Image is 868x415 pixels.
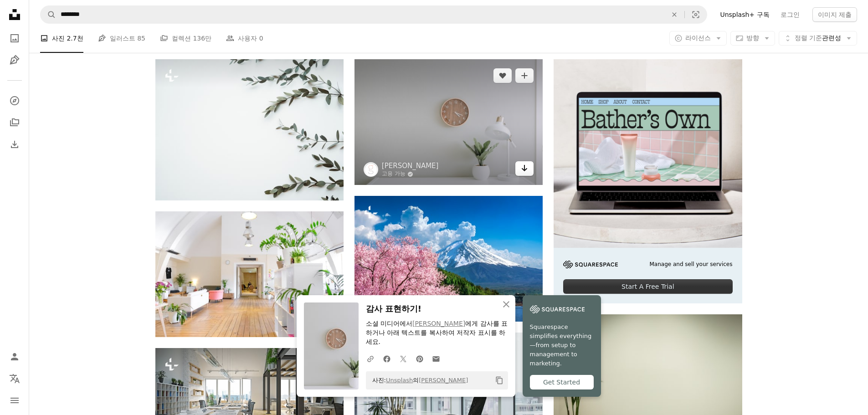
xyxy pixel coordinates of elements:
[226,24,263,53] a: 사용자 0
[412,320,465,327] a: [PERSON_NAME]
[649,261,732,268] span: Manage and sell your services
[554,59,742,303] a: Manage and sell your servicesStart A Free Trial
[563,261,618,268] img: file-1705255347840-230a6ab5bca9image
[779,31,857,46] button: 정렬 기준관련성
[366,319,508,347] p: 소셜 미디어에서 에게 감사를 표하거나 아래 텍스트를 복사하여 저작자 표시를 하세요.
[5,29,24,47] a: 사진
[155,397,344,405] a: 현대적인 사무실 인테리어. 3d 렌더링 디자인 개념
[714,7,775,22] a: Unsplash+ 구독
[366,302,508,316] h3: 감사 표현하기!
[354,391,543,399] a: 갈색 나무 테이블 위에 노트북 컴퓨터를 껐습니다.
[259,33,263,43] span: 0
[5,135,24,154] a: 다운로드 내역
[155,59,344,200] img: 녹색 잎이 잔뜩 있는 흰색 배경
[669,31,727,46] button: 라이선스
[685,34,711,41] span: 라이선스
[664,6,684,23] button: 삭제
[98,24,145,53] a: 일러스트 85
[155,270,344,278] a: 하얀 거실
[428,349,444,368] a: 이메일로 공유에 공유
[386,377,413,384] a: Unsplash
[5,369,24,388] button: 언어
[530,302,585,316] img: file-1747939142011-51e5cc87e3c9
[382,161,439,170] a: [PERSON_NAME]
[395,349,411,368] a: Twitter에 공유
[515,161,534,176] a: 다운로드
[554,373,742,381] a: 녹색 야자 식물
[193,33,211,43] span: 136만
[530,375,594,389] div: Get Started
[523,295,601,397] a: Squarespace simplifies everything—from setup to management to marketing.Get Started
[368,373,468,388] span: 사진: 의
[364,162,378,177] img: Samantha Gades의 프로필로 이동
[5,113,24,132] a: 컬렉션
[775,7,805,22] a: 로그인
[5,391,24,410] button: 메뉴
[530,323,594,368] span: Squarespace simplifies everything—from setup to management to marketing.
[554,59,742,247] img: file-1707883121023-8e3502977149image
[137,33,145,43] span: 85
[155,211,344,337] img: 하얀 거실
[795,34,841,43] span: 관련성
[354,255,543,263] a: 일본의 봄에는 후지산과 벚꽃.
[379,349,395,368] a: Facebook에 공유
[730,31,775,46] button: 방향
[493,68,512,83] button: 좋아요
[160,24,211,53] a: 컬렉션 136만
[685,6,707,23] button: 시각적 검색
[515,68,534,83] button: 컬렉션에 추가
[354,59,543,185] img: 녹색 식물 옆에 흰색 책상 램프
[795,34,822,41] span: 정렬 기준
[492,373,507,388] button: 클립보드에 복사하기
[746,34,759,41] span: 방향
[5,51,24,69] a: 일러스트
[419,377,468,384] a: [PERSON_NAME]
[5,92,24,110] a: 탐색
[41,6,56,23] button: Unsplash 검색
[812,7,857,22] button: 이미지 제출
[382,170,439,178] a: 고용 가능
[40,5,707,24] form: 사이트 전체에서 이미지 찾기
[354,196,543,321] img: 일본의 봄에는 후지산과 벚꽃.
[5,5,24,26] a: 홈 — Unsplash
[563,279,732,294] div: Start A Free Trial
[5,348,24,366] a: 로그인 / 가입
[354,118,543,126] a: 녹색 식물 옆에 흰색 책상 램프
[411,349,428,368] a: Pinterest에 공유
[155,126,344,134] a: 녹색 잎이 잔뜩 있는 흰색 배경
